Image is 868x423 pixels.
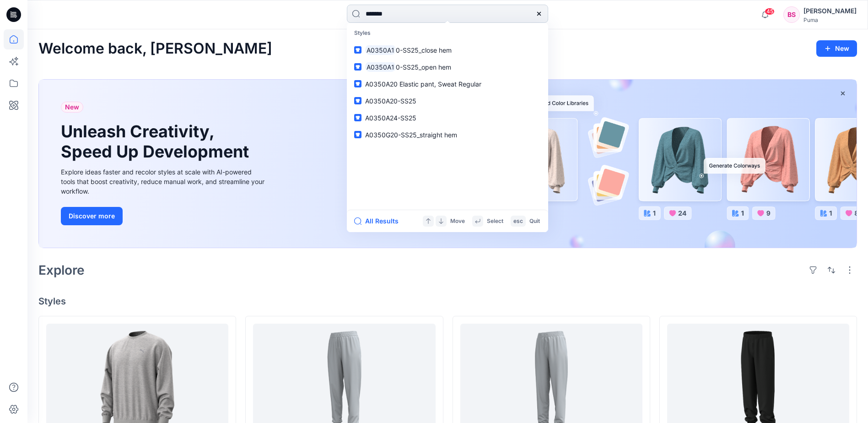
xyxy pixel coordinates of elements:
[396,63,451,71] span: 0-SS25_open hem
[765,8,775,15] span: 45
[349,109,546,126] a: A0350A24-SS25
[349,76,546,92] a: A0350A20 Elastic pant, Sweat Regular
[365,45,396,55] mark: A0350A1
[38,296,857,307] h4: Styles
[38,40,272,57] h2: Welcome back, [PERSON_NAME]
[365,131,457,139] span: A0350G20-SS25_straight hem
[816,40,857,57] button: New
[61,167,267,196] div: Explore ideas faster and recolor styles at scale with AI-powered tools that boost creativity, red...
[513,217,523,226] p: esc
[783,6,800,23] div: BS
[365,62,396,72] mark: A0350A1
[349,126,546,143] a: A0350G20-SS25_straight hem
[65,102,79,113] span: New
[61,122,253,161] h1: Unleash Creativity, Speed Up Development
[365,114,416,122] span: A0350A24-SS25
[38,263,85,277] h2: Explore
[349,25,546,42] p: Styles
[349,59,546,76] a: A0350A10-SS25_open hem
[349,92,546,109] a: A0350A20-SS25
[529,217,540,226] p: Quit
[803,16,857,23] div: Puma
[450,217,465,226] p: Move
[61,207,267,225] a: Discover more
[487,217,503,226] p: Select
[365,97,416,105] span: A0350A20-SS25
[61,207,123,225] button: Discover more
[396,46,452,54] span: 0-SS25_close hem
[803,5,857,16] div: [PERSON_NAME]
[349,42,546,59] a: A0350A10-SS25_close hem
[365,80,481,88] span: A0350A20 Elastic pant, Sweat Regular
[354,216,404,227] button: All Results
